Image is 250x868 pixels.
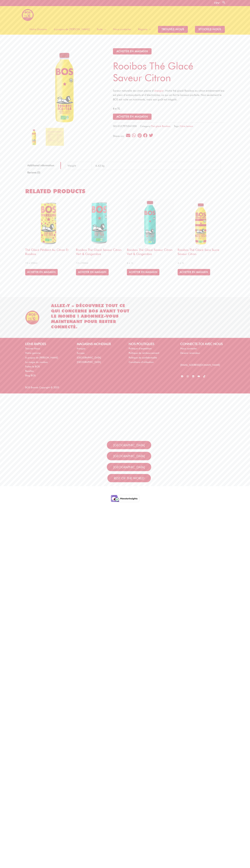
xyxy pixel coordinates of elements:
[129,361,154,363] a: Conditions d’utilisation
[25,128,43,146] img: Rooibos Thé Glacé Saveur Citron
[93,24,110,35] a: Suite
[29,24,47,35] span: Notre Gamme
[25,199,72,266] a: Thé glacé pétillant au citron et rooibos12 x 250ml
[113,89,225,102] p: Saveur naturelle de citron pleine d’ – Notre thé glacé Rooibos au citron entièrement bio est plei...
[129,351,159,354] a: Politique de remboursement
[77,346,121,364] nav: MAGASINS MONDIAUX
[25,169,61,176] a: Reviews (0)
[129,356,157,359] a: Politique de confidentialité
[132,133,136,138] div: Share on whatsapp
[27,443,223,481] nav: Menu
[25,246,72,260] h2: Thé glacé pétillant au citron et rooibos
[195,26,225,33] span: stockez-nous
[25,356,58,359] a: À propos de [PERSON_NAME]
[135,24,154,35] a: Régions
[25,370,34,372] a: Recettes
[113,60,225,84] h1: Rooibos Thé Glacé Saveur Citron
[178,261,225,265] span: 6 x 1L
[178,269,210,275] a: BUY IN STORE
[151,125,170,128] a: Thé glacé Rooibos
[97,24,103,35] span: Suite
[25,351,41,354] a: Notre gamme
[127,261,174,265] span: 6 x 1L
[27,427,223,431] p: Please select your region first, before adding items to your basket.
[22,9,34,21] img: BOS logo finals-200px
[77,356,101,359] a: [GEOGRAPHIC_DATA]
[107,474,151,482] a: REST OF the World
[25,374,36,377] a: Blog BOS
[107,441,151,449] a: [GEOGRAPHIC_DATA]
[113,48,152,54] button: ACHETER EN MAGASIN
[113,24,131,35] span: Nous contacter
[77,351,85,354] a: Europe
[178,199,225,246] img: Rooibos Thé Glacé sans sucre Saveur Citron
[25,199,72,246] img: Thé glacé pétillant au citron et rooibos
[25,269,58,275] a: BUY IN STORE
[111,495,139,502] img: Verified by MonsterInsights
[110,24,135,35] a: Nous contacter
[27,417,223,422] p: Each region has a unique range of BOS products.
[25,188,225,195] h2: Related products
[222,1,226,4] a: Search button
[186,125,193,128] a: Lemon
[113,124,137,128] span: SKU:
[127,246,174,260] h2: Rooibos thé glacé saveur citron vert & gingembre
[51,303,133,330] h2: Allez-y – découvrez tout ce qui concerne BOS avant tout le monde ! Abonnez-vous maintenant pour r...
[65,162,92,170] th: Weight
[126,133,131,138] div: Share on email
[129,346,173,364] nav: NOS POLITIQUES
[25,310,39,325] img: BOS Ice Tea
[137,133,142,138] div: Share on pinterest
[180,351,200,354] a: Devenir revendeur
[127,269,159,275] a: BUY IN STORE
[107,463,151,471] a: [GEOGRAPHIC_DATA]
[46,128,64,146] img: Rooibos Thé Glacé Saveur Citron - Image 2
[143,133,148,138] div: Share on facebook
[22,385,125,390] div: BOS Brands Copyright © 2025
[113,135,126,138] div: Share on:
[174,124,193,128] span: Tags: ,
[77,347,85,350] a: français
[27,402,223,412] h2: SELECT YOUR REGION
[180,347,197,350] a: Nous contacter
[178,199,225,266] a: Rooibos Thé Glacé sans sucre Saveur Citron6 x 1L
[92,162,221,170] td: 6.42 kg
[77,341,121,346] h2: MAGASINS MONDIAUX
[107,452,151,460] a: [GEOGRAPHIC_DATA]
[138,24,147,35] span: Régions
[154,24,191,35] a: TROUVEZ-NOUS
[127,199,174,266] a: Rooibos thé glacé saveur citron vert & gingembre6 x 1L
[76,261,123,265] span: 12 x 250ml
[113,114,152,120] button: ACHETER EN MAGASIN
[214,1,219,5] a: FR
[25,347,40,350] a: Trouvez-Nous
[76,199,123,246] img: EU_BOS_250ml_L&G
[179,125,185,128] a: 1Litre
[25,346,70,378] nav: LIENS RAPIDES
[129,347,152,350] a: Politique d’expédition
[26,24,50,35] a: Notre Gamme
[113,106,225,111] p: 6 x 1L
[23,24,228,35] nav: Site Navigation
[54,24,90,35] span: à propos de [PERSON_NAME]
[25,365,40,368] a: Faites-le BOS
[118,125,137,128] span: EUCPETLEM1000
[149,133,154,138] div: Share on twitter
[140,124,170,128] span: Category:
[25,162,61,169] a: Additional information
[25,361,48,363] a: La magie du rooibos
[154,89,163,92] a: énergie
[76,199,123,266] a: Rooibos thé glacé saveur citron vert & gingembre12 x 250ml
[180,341,225,346] h2: Connecte-toi avec nous
[76,269,108,275] a: BUY IN STORE
[129,341,173,346] h2: NOS POLITIQUES
[158,26,188,33] span: TROUVEZ-NOUS
[25,261,72,265] span: 12 x 250ml
[77,361,101,363] a: [GEOGRAPHIC_DATA]
[178,246,225,260] h2: Rooibos Thé Glacé sans sucre Saveur Citron
[180,363,220,366] a: [EMAIL_ADDRESS][DOMAIN_NAME]
[50,24,93,35] a: à propos de [PERSON_NAME]
[180,346,225,355] nav: Connecte-toi avec nous
[25,45,105,125] img: Rooibos Thé Glacé Saveur Citron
